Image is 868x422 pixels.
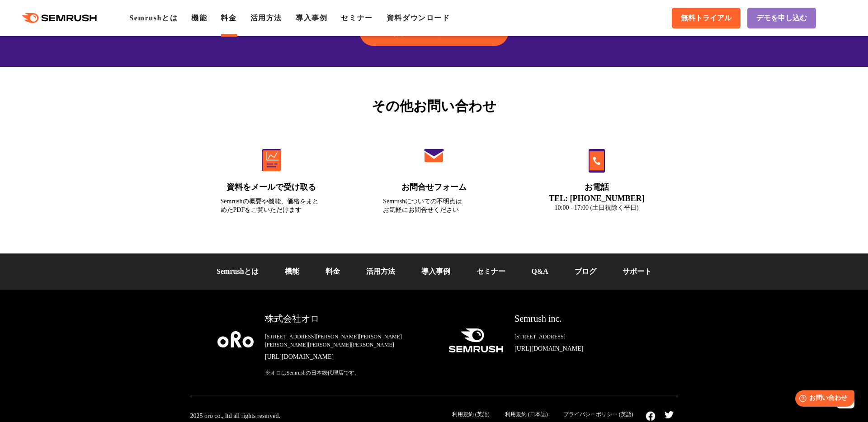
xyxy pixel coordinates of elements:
a: [URL][DOMAIN_NAME] [265,352,434,361]
a: お問合せフォーム Semrushについての不明点はお気軽にお問合せください [364,130,504,225]
div: 10:00 - 17:00 (土日祝除く平日) [546,203,648,212]
a: [URL][DOMAIN_NAME] [514,344,651,353]
a: 活用方法 [366,267,395,275]
iframe: Help widget launcher [788,387,858,412]
a: 資料をメールで受け取る Semrushの概要や機能、価格をまとめたPDFをご覧いただけます [202,130,342,225]
a: 料金 [221,14,236,22]
img: twitter [665,411,674,418]
div: [STREET_ADDRESS][PERSON_NAME][PERSON_NAME][PERSON_NAME][PERSON_NAME][PERSON_NAME] [265,333,434,349]
div: ※オロはSemrushの日本総代理店です。 [265,369,434,377]
a: 導入事例 [296,14,327,22]
a: プライバシーポリシー (英語) [563,411,633,417]
a: 料金 [325,267,340,275]
a: 利用規約 (英語) [452,411,490,417]
div: 株式会社オロ [265,312,434,325]
div: TEL: [PHONE_NUMBER] [546,193,648,203]
div: Semrushの概要や機能、価格をまとめたPDFをご覧いただけます [221,197,323,214]
a: 資料ダウンロード [387,14,450,22]
a: Semrushとは [129,14,178,22]
span: デモを申し込む [756,14,807,23]
a: サポート [623,267,651,275]
a: Q&A [532,267,548,275]
div: [STREET_ADDRESS] [514,333,651,341]
a: 利用規約 (日本語) [505,411,548,417]
a: 機能 [285,267,299,275]
div: その他お問い合わせ [190,96,678,116]
a: 活用方法 [250,14,282,22]
a: セミナー [476,267,505,275]
a: デモを申し込む [747,8,816,28]
div: お電話 [546,182,648,193]
div: Semrushについての不明点は お気軽にお問合せください [383,197,485,214]
img: facebook [646,411,656,421]
a: Semrushとは [217,267,258,275]
a: 導入事例 [421,267,450,275]
div: Semrush inc. [514,312,651,325]
a: 無料トライアル [672,8,741,28]
a: セミナー [341,14,373,22]
div: お問合せフォーム [383,182,485,193]
div: 2025 oro co., ltd all rights reserved. [190,412,280,420]
div: 資料をメールで受け取る [221,182,323,193]
a: ブログ [575,267,596,275]
img: oro company [217,331,254,347]
span: 無料トライアル [681,14,731,23]
a: 機能 [191,14,207,22]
